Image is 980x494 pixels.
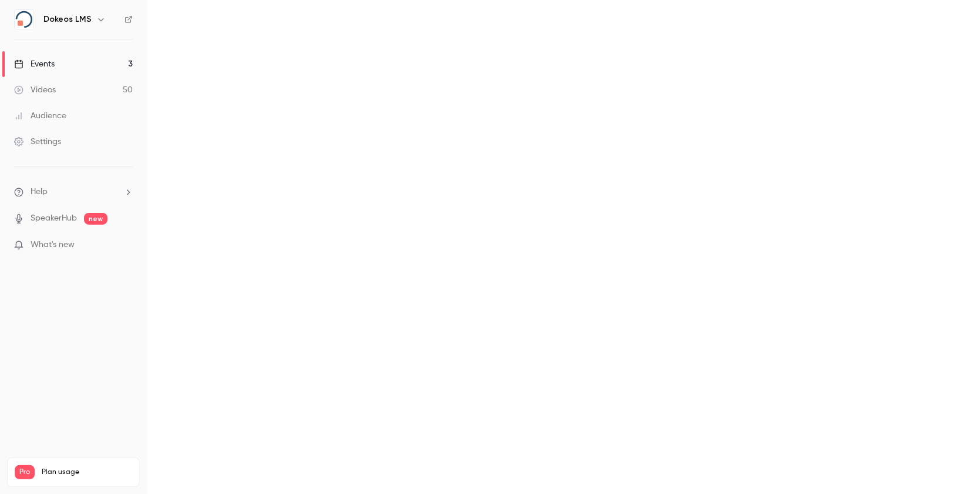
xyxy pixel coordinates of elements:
div: Audience [14,110,66,122]
a: SpeakerHub [31,212,77,225]
span: Plan usage [42,468,132,477]
span: Pro [15,465,35,479]
span: new [84,213,107,225]
div: Events [14,58,55,70]
span: Help [31,186,48,198]
h6: Dokeos LMS [43,14,92,25]
div: Videos [14,84,56,96]
li: help-dropdown-opener [14,186,133,198]
div: Settings [14,136,61,148]
span: What's new [31,239,75,251]
img: Dokeos LMS [15,10,33,29]
iframe: Noticeable Trigger [119,240,133,251]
